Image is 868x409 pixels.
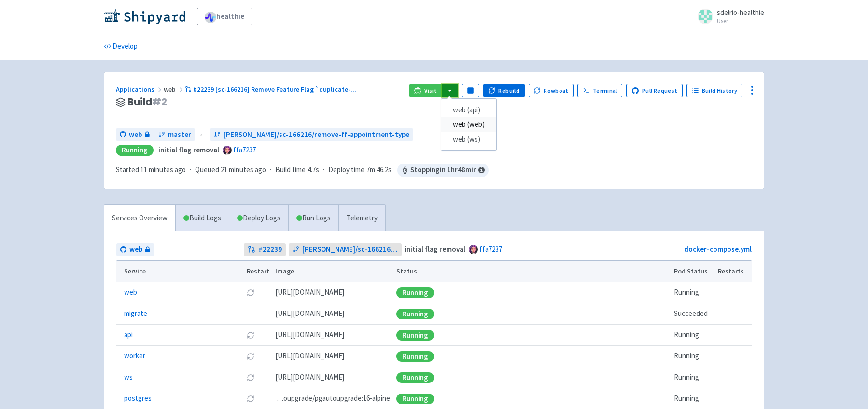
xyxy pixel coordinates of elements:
[396,351,434,362] div: Running
[441,132,496,147] a: web (ws)
[338,205,385,232] a: Telemetry
[441,103,496,118] a: web (api)
[221,165,266,174] time: 21 minutes ago
[671,325,715,346] td: Running
[224,129,409,140] span: [PERSON_NAME]/sc-166216/remove-ff-appointment-type
[199,129,206,140] span: ←
[396,330,434,341] div: Running
[104,205,175,232] a: Services Overview
[366,164,392,176] span: 7m 46.2s
[671,282,715,303] td: Running
[275,393,390,404] span: pgautoupgrade/pgautoupgrade:16-alpine
[243,261,272,282] th: Restart
[104,33,138,60] a: Develop
[124,329,133,341] a: api
[424,87,437,95] span: Visit
[193,85,356,94] span: #22239 [sc-166216] Remove Feature Flag `duplicate- ...
[275,351,344,362] span: [DOMAIN_NAME][URL]
[441,117,496,132] a: web (web)
[671,261,715,282] th: Pod Status
[247,395,254,403] button: Restart pod
[247,289,254,297] button: Restart pod
[176,205,229,232] a: Build Logs
[692,9,764,24] a: sdelrio-healthie User
[195,165,266,174] span: Queued
[116,145,154,156] div: Running
[396,309,434,319] div: Running
[715,261,752,282] th: Restarts
[229,205,288,232] a: Deploy Logs
[197,8,252,25] a: healthie
[275,164,306,176] span: Build time
[116,261,243,282] th: Service
[152,95,167,109] span: # 2
[140,165,186,174] time: 11 minutes ago
[288,205,338,232] a: Run Logs
[116,85,164,94] a: Applications
[124,393,152,404] a: postgres
[405,245,465,254] strong: initial flag removal
[124,351,145,362] a: worker
[185,85,358,94] a: #22239 [sc-166216] Remove Feature Flag `duplicate-...
[258,244,282,255] strong: # 22239
[158,145,219,154] strong: initial flag removal
[244,243,286,256] a: #22239
[684,245,752,254] a: docker-compose.yml
[124,287,137,298] a: web
[164,85,185,94] span: web
[671,303,715,325] td: Succeeded
[289,243,402,256] a: [PERSON_NAME]/sc-166216/remove-ff-appointment-type
[626,84,683,97] a: Pull Request
[396,287,434,298] div: Running
[275,287,344,298] span: [DOMAIN_NAME][URL]
[247,331,254,339] button: Restart pod
[233,145,256,154] a: ffa7237
[129,244,142,255] span: web
[529,84,574,97] button: Rowboat
[127,96,167,108] span: Build
[409,84,442,97] a: Visit
[124,308,147,319] a: migrate
[462,84,479,97] button: Pause
[686,84,742,97] a: Build History
[396,372,434,383] div: Running
[275,308,344,319] span: [DOMAIN_NAME][URL]
[328,164,364,176] span: Deploy time
[247,374,254,382] button: Restart pod
[275,329,344,341] span: [DOMAIN_NAME][URL]
[671,367,715,388] td: Running
[717,8,764,17] span: sdelrio-healthie
[124,372,133,383] a: ws
[396,394,434,404] div: Running
[247,353,254,360] button: Restart pod
[116,165,186,174] span: Started
[154,128,195,141] a: master
[116,128,154,141] a: web
[272,261,393,282] th: Image
[210,128,413,141] a: [PERSON_NAME]/sc-166216/remove-ff-appointment-type
[129,129,142,140] span: web
[308,164,319,176] span: 4.7s
[104,9,185,24] img: Shipyard logo
[275,372,344,383] span: [DOMAIN_NAME][URL]
[717,18,764,24] small: User
[302,244,398,255] span: [PERSON_NAME]/sc-166216/remove-ff-appointment-type
[393,261,671,282] th: Status
[116,243,154,256] a: web
[483,84,525,97] button: Rebuild
[479,245,502,254] a: ffa7237
[116,164,489,177] div: · · ·
[577,84,622,97] a: Terminal
[168,129,191,140] span: master
[671,346,715,367] td: Running
[397,164,489,177] span: Stopping in 1 hr 48 min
